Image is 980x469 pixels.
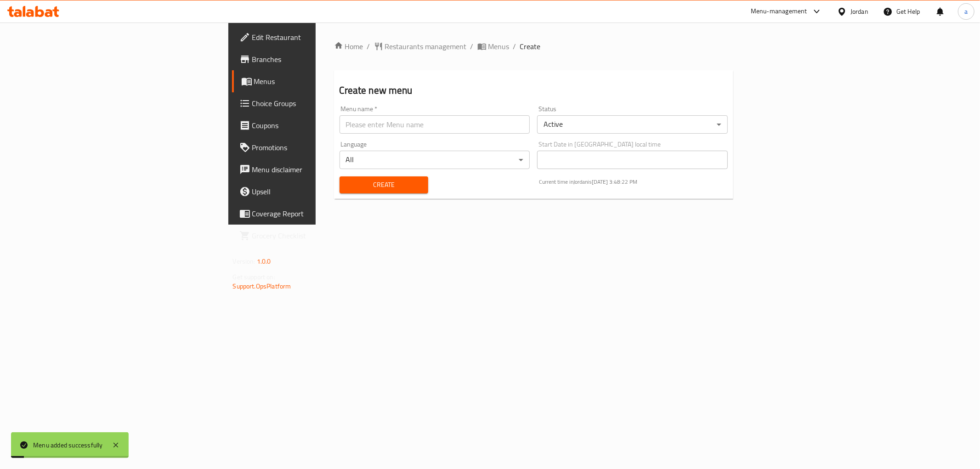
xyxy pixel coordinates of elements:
a: Coupons [232,114,392,136]
span: Grocery Checklist [252,230,385,241]
div: All [340,151,530,169]
nav: breadcrumb [334,41,734,52]
li: / [513,41,516,52]
input: Please enter Menu name [340,115,530,134]
span: Branches [252,54,385,65]
a: Grocery Checklist [232,225,392,247]
a: Edit Restaurant [232,26,392,48]
a: Promotions [232,136,392,158]
a: Menu disclaimer [232,158,392,181]
a: Support.OpsPlatform [233,280,291,292]
div: Active [537,115,728,134]
span: Menus [488,41,510,52]
li: / [470,41,474,52]
span: Menu disclaimer [252,164,385,175]
a: Branches [232,48,392,70]
div: Menu-management [751,6,807,17]
p: Current time in Jordan is [DATE] 3:48:22 PM [539,178,728,186]
a: Restaurants management [374,41,467,52]
span: 1.0.0 [257,255,271,267]
span: Coupons [252,120,385,131]
div: Menu added successfully [33,440,103,450]
span: Choice Groups [252,98,385,109]
a: Upsell [232,181,392,203]
h2: Create new menu [340,84,728,97]
span: Coverage Report [252,208,385,219]
a: Choice Groups [232,92,392,114]
span: Upsell [252,186,385,197]
span: Menus [254,76,385,87]
a: Menus [232,70,392,92]
span: Restaurants management [385,41,467,52]
span: a [964,6,968,17]
span: Version: [233,255,255,267]
span: Get support on: [233,271,275,283]
span: Edit Restaurant [252,32,385,43]
span: Promotions [252,142,385,153]
a: Menus [477,41,510,52]
a: Coverage Report [232,203,392,225]
span: Create [347,179,421,191]
button: Create [340,176,428,193]
span: Create [520,41,541,52]
div: Jordan [850,6,868,17]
